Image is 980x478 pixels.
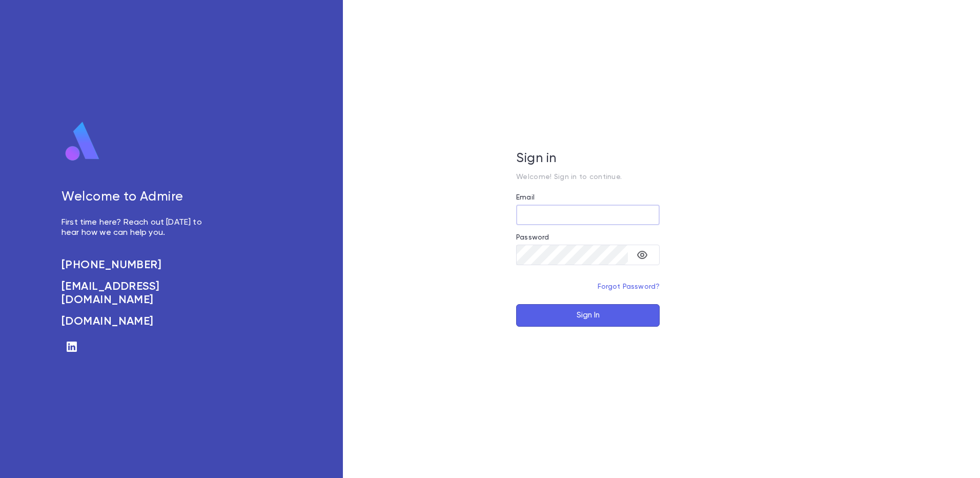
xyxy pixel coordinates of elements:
a: [PHONE_NUMBER] [62,258,213,272]
a: [DOMAIN_NAME] [62,315,213,328]
label: Password [516,233,549,242]
h5: Sign in [516,151,660,167]
p: Welcome! Sign in to continue. [516,173,660,181]
a: [EMAIL_ADDRESS][DOMAIN_NAME] [62,280,213,307]
h5: Welcome to Admire [62,190,213,205]
button: toggle password visibility [632,245,652,265]
p: First time here? Reach out [DATE] to hear how we can help you. [62,217,213,238]
label: Email [516,193,535,202]
img: logo [62,121,104,162]
a: Forgot Password? [598,283,660,290]
button: Sign In [516,304,660,327]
